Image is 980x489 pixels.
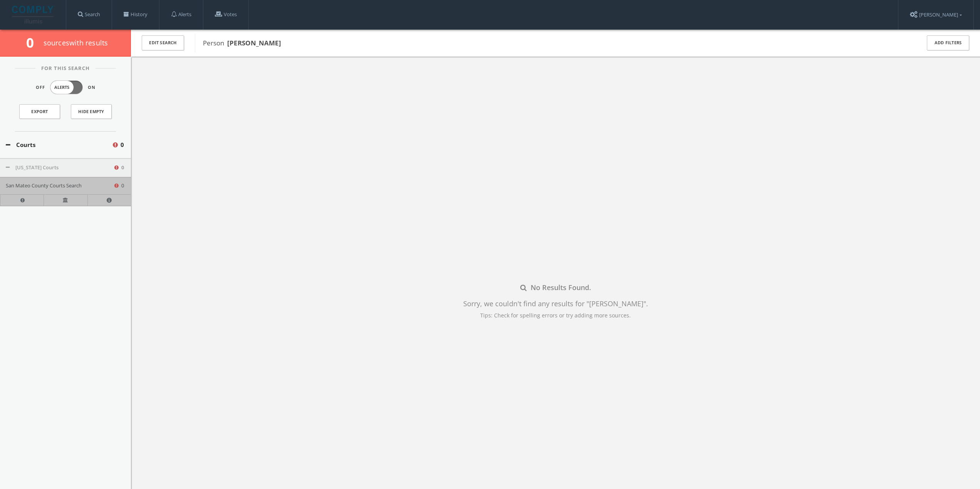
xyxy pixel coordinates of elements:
span: Off [36,84,45,91]
span: 0 [121,140,124,149]
button: San Mateo County Courts Search [6,182,113,190]
b: [PERSON_NAME] [227,38,281,47]
span: 0 [121,182,124,190]
button: [US_STATE] Courts [6,164,113,172]
a: Export [19,104,60,119]
button: Edit Search [142,35,184,50]
span: Person [203,38,281,47]
button: Add Filters [927,35,969,50]
span: On [88,84,95,91]
span: 0 [26,33,40,52]
span: source s with results [44,38,108,47]
div: Sorry, we couldn't find any results for " [PERSON_NAME] " . [463,299,648,309]
button: Hide Empty [71,104,112,119]
div: Tips: Check for spelling errors or try adding more sources. [463,311,648,319]
div: No Results Found. [463,282,648,293]
span: For This Search [35,65,95,72]
button: Courts [6,140,112,149]
span: 0 [121,164,124,172]
a: Verify at source [44,194,87,206]
img: illumis [12,6,55,23]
